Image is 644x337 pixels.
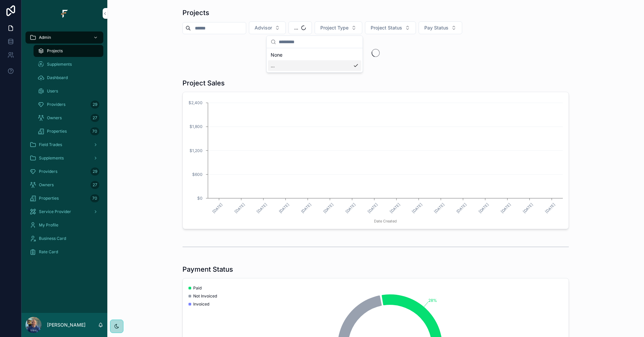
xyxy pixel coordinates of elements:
[455,202,468,214] text: [DATE]
[34,45,103,57] a: Projects
[21,27,107,267] div: scrollable content
[25,31,103,44] a: Admin
[182,78,225,88] h1: Project Sales
[39,169,57,174] span: Providers
[544,202,556,214] text: [DATE]
[190,148,203,153] tspan: $1,200
[91,114,99,122] div: 27
[47,62,72,67] span: Supplements
[39,182,54,188] span: Owners
[256,202,268,214] text: [DATE]
[34,85,103,97] a: Users
[197,196,203,201] tspan: $0
[320,24,348,31] span: Project Type
[522,202,534,214] text: [DATE]
[187,96,565,225] div: chart
[249,21,286,34] button: Select Button
[300,202,312,214] text: [DATE]
[91,100,99,109] div: 29
[192,172,203,177] tspan: $600
[267,48,363,72] div: Suggestions
[278,202,290,214] text: [DATE]
[255,24,272,31] span: Advisor
[91,181,99,189] div: 27
[25,232,103,245] a: Business Card
[47,75,68,80] span: Dashboard
[268,50,361,60] div: None
[365,21,416,34] button: Select Button
[182,8,209,17] h1: Projects
[374,219,397,223] tspan: Date Created
[90,127,99,135] div: 70
[182,265,233,274] h1: Payment Status
[322,202,334,214] text: [DATE]
[428,298,437,303] tspan: 28%
[39,35,51,40] span: Admin
[193,293,217,299] span: Not Invoiced
[25,165,103,178] a: Providers29
[39,196,59,201] span: Properties
[39,249,58,255] span: Rate Card
[34,112,103,124] a: Owners27
[500,202,512,214] text: [DATE]
[34,98,103,111] a: Providers29
[193,301,209,307] span: Invoiced
[39,155,64,161] span: Supplements
[47,322,86,328] p: [PERSON_NAME]
[47,48,63,54] span: Projects
[25,206,103,218] a: Service Provider
[25,152,103,164] a: Supplements
[39,236,66,241] span: Business Card
[47,102,65,107] span: Providers
[478,202,490,214] text: [DATE]
[39,222,58,228] span: My Profile
[91,167,99,176] div: 29
[34,125,103,137] a: Properties70
[34,72,103,84] a: Dashboard
[271,62,275,69] span: ...
[389,202,401,214] text: [DATE]
[39,142,62,147] span: Field Trades
[315,21,362,34] button: Select Button
[294,24,298,31] span: ...
[211,202,223,214] text: [DATE]
[433,202,445,214] text: [DATE]
[344,202,357,214] text: [DATE]
[371,24,402,31] span: Project Status
[39,209,71,214] span: Service Provider
[367,202,379,214] text: [DATE]
[419,21,462,34] button: Select Button
[25,219,103,231] a: My Profile
[34,58,103,70] a: Supplements
[288,21,312,34] button: Select Button
[59,8,70,19] img: App logo
[193,285,202,291] span: Paid
[90,194,99,202] div: 70
[47,88,58,94] span: Users
[190,124,203,129] tspan: $1,800
[25,139,103,151] a: Field Trades
[25,179,103,191] a: Owners27
[233,202,246,214] text: [DATE]
[47,115,62,121] span: Owners
[411,202,423,214] text: [DATE]
[47,129,67,134] span: Properties
[424,24,448,31] span: Pay Status
[25,246,103,258] a: Rate Card
[25,192,103,204] a: Properties70
[189,100,203,105] tspan: $2,400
